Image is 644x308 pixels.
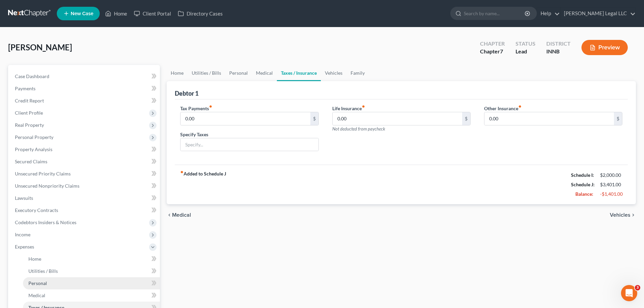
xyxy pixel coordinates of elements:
[15,122,44,128] span: Real Property
[332,126,385,132] span: Not deducted from paycheck
[23,289,160,302] a: Medical
[484,105,522,112] label: Other Insurance
[71,11,93,16] span: New Case
[15,146,52,152] span: Property Analysis
[546,48,571,55] div: INNB
[23,253,160,265] a: Home
[28,280,47,286] span: Personal
[175,89,198,97] div: Debtor 1
[537,7,560,20] a: Help
[464,7,526,20] input: Search by name...
[8,42,72,52] span: [PERSON_NAME]
[277,65,321,81] a: Taxes / Insurance
[209,105,212,108] i: fiber_manual_record
[571,182,595,187] strong: Schedule J:
[225,65,252,81] a: Personal
[167,65,188,81] a: Home
[630,212,636,218] i: chevron_right
[167,212,191,218] button: chevron_left Medical
[516,40,535,48] div: Status
[600,191,622,197] div: -$1,401.00
[9,180,160,192] a: Unsecured Nonpriority Claims
[9,143,160,156] a: Property Analysis
[518,105,522,108] i: fiber_manual_record
[362,105,365,108] i: fiber_manual_record
[167,212,172,218] i: chevron_left
[15,219,76,225] span: Codebtors Insiders & Notices
[181,112,310,125] input: --
[15,98,44,103] span: Credit Report
[188,65,225,81] a: Utilities / Bills
[172,212,191,218] span: Medical
[610,212,630,218] span: Vehicles
[9,82,160,95] a: Payments
[600,172,622,179] div: $2,000.00
[9,70,160,82] a: Case Dashboard
[102,7,130,20] a: Home
[9,95,160,107] a: Credit Report
[614,112,622,125] div: $
[347,65,369,81] a: Family
[560,7,636,20] a: [PERSON_NAME] Legal LLC
[15,171,71,176] span: Unsecured Priority Claims
[635,285,640,290] span: 3
[180,170,184,174] i: fiber_manual_record
[9,204,160,216] a: Executory Contracts
[174,7,226,20] a: Directory Cases
[15,134,53,140] span: Personal Property
[9,192,160,204] a: Lawsuits
[15,232,30,237] span: Income
[130,7,174,20] a: Client Portal
[484,112,614,125] input: --
[180,105,212,112] label: Tax Payments
[180,170,226,199] strong: Added to Schedule J
[15,207,58,213] span: Executory Contracts
[23,277,160,289] a: Personal
[571,172,594,178] strong: Schedule I:
[9,156,160,168] a: Secured Claims
[516,48,535,55] div: Lead
[546,40,571,48] div: District
[15,244,34,250] span: Expenses
[15,86,35,91] span: Payments
[181,138,318,151] input: Specify...
[321,65,347,81] a: Vehicles
[15,73,49,79] span: Case Dashboard
[621,285,637,301] iframe: Intercom live chat
[310,112,318,125] div: $
[480,48,505,55] div: Chapter
[575,191,593,197] strong: Balance:
[28,292,45,298] span: Medical
[23,265,160,277] a: Utilities / Bills
[9,168,160,180] a: Unsecured Priority Claims
[480,40,505,48] div: Chapter
[332,105,365,112] label: Life Insurance
[180,131,208,138] label: Specify Taxes
[28,268,58,274] span: Utilities / Bills
[28,256,41,262] span: Home
[15,110,43,116] span: Client Profile
[600,181,622,188] div: $3,401.00
[333,112,462,125] input: --
[252,65,277,81] a: Medical
[15,159,47,164] span: Secured Claims
[581,40,628,55] button: Preview
[15,195,33,201] span: Lawsuits
[15,183,79,189] span: Unsecured Nonpriority Claims
[462,112,470,125] div: $
[610,212,636,218] button: Vehicles chevron_right
[500,48,503,54] span: 7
